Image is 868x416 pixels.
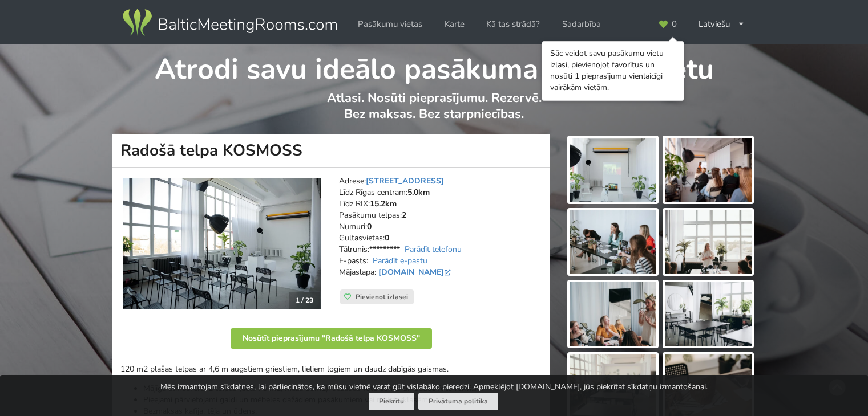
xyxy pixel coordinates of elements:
[554,13,609,35] a: Sadarbība
[570,138,656,202] img: Radošā telpa KOSMOSS | Rīga | Pasākumu vieta - galerijas bilde
[665,138,752,202] img: Radošā telpa KOSMOSS | Rīga | Pasākumu vieta - galerijas bilde
[402,210,406,221] strong: 2
[418,393,498,410] a: Privātuma politika
[672,20,677,28] span: 0
[370,198,397,209] strong: 15.2km
[570,210,656,274] img: Radošā telpa KOSMOSS | Rīga | Pasākumu vieta - galerijas bilde
[120,7,339,39] img: Baltic Meeting Rooms
[123,178,321,310] a: Neierastas vietas | Rīga | Radošā telpa KOSMOSS 1 / 23
[570,282,656,346] img: Radošā telpa KOSMOSS | Rīga | Pasākumu vieta - galerijas bilde
[407,187,430,198] strong: 5.0km
[289,292,320,309] div: 1 / 23
[478,13,548,35] a: Kā tas strādā?
[112,44,756,88] h1: Atrodi savu ideālo pasākuma norises vietu
[550,48,676,93] div: Sāc veidot savu pasākumu vietu izlasi, pievienojot favorītus un nosūti 1 pieprasījumu vienlaicīgi...
[339,176,542,289] address: Adrese: Līdz Rīgas centram: Līdz RIX: Pasākumu telpas: Numuri: Gultasvietas: Tālrunis: E-pasts: M...
[385,233,389,243] strong: 0
[378,267,453,278] a: [DOMAIN_NAME]
[356,292,408,301] span: Pievienot izlasei
[366,176,444,186] a: [STREET_ADDRESS]
[120,364,542,375] p: 120 m2 plašas telpas ar 4,6 m augstiem griestiem, lieliem logiem un daudz dabīgās gaismas.
[112,134,550,168] h1: Radošā telpa KOSMOSS
[665,210,752,274] img: Radošā telpa KOSMOSS | Rīga | Pasākumu vieta - galerijas bilde
[373,255,427,266] a: Parādīt e-pastu
[691,13,753,35] div: Latviešu
[369,393,414,410] button: Piekrītu
[405,244,462,255] a: Parādīt telefonu
[367,221,372,232] strong: 0
[123,178,321,310] img: Neierastas vietas | Rīga | Radošā telpa KOSMOSS
[437,13,473,35] a: Karte
[350,13,430,35] a: Pasākumu vietas
[665,282,752,346] img: Radošā telpa KOSMOSS | Rīga | Pasākumu vieta - galerijas bilde
[112,90,756,134] p: Atlasi. Nosūti pieprasījumu. Rezervē. Bez maksas. Bez starpniecības.
[231,328,432,349] button: Nosūtīt pieprasījumu "Radošā telpa KOSMOSS"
